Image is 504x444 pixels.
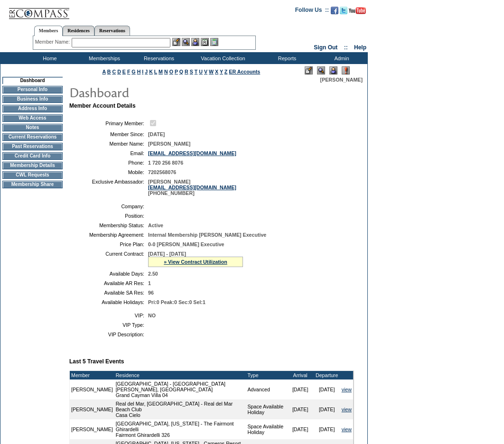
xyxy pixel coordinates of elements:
img: Log Concern/Member Elevation [342,66,350,74]
td: Phone: [73,160,144,166]
td: [GEOGRAPHIC_DATA], [US_STATE] - The Fairmont Ghirardelli Fairmont Ghirardelli 326 [114,419,246,439]
td: Arrival [287,371,314,379]
a: Sign Out [314,44,337,51]
td: Member [70,371,114,379]
a: I [142,69,143,74]
a: E [122,69,126,74]
span: [PERSON_NAME] [PHONE_NUMBER] [148,179,236,196]
a: Residences [63,26,94,36]
td: Member Name: [73,141,144,147]
a: Become our fan on Facebook [331,9,338,15]
td: Position: [73,213,144,219]
a: M [159,69,163,74]
td: Available AR Res: [73,280,144,286]
td: [DATE] [314,419,340,439]
span: 96 [148,290,154,296]
td: Price Plan: [73,241,144,247]
a: » View Contract Utilization [164,259,227,265]
a: ER Accounts [229,69,260,74]
td: Membership Status: [73,222,144,228]
td: Credit Card Info [2,152,63,160]
a: D [117,69,121,74]
span: Pri:0 Peak:0 Sec:0 Sel:1 [148,299,205,305]
span: 1 [148,280,151,286]
a: T [195,69,198,74]
td: Past Reservations [2,143,63,150]
a: Q [179,69,183,74]
td: Advanced [246,379,287,399]
a: A [103,69,106,74]
span: 1 720 256 8076 [148,160,183,166]
td: Notes [2,124,63,131]
a: P [175,69,178,74]
span: 2.50 [148,271,158,277]
td: Reports [259,52,313,64]
img: Impersonate [329,66,337,74]
td: Personal Info [2,86,63,93]
a: N [164,69,168,74]
img: Subscribe to our YouTube Channel [349,7,366,14]
td: Admin [313,52,368,64]
td: Membership Share [2,181,63,188]
span: :: [344,44,348,51]
a: U [199,69,203,74]
td: [DATE] [314,399,340,419]
td: Available SA Res: [73,290,144,296]
td: [GEOGRAPHIC_DATA] - [GEOGRAPHIC_DATA][PERSON_NAME], [GEOGRAPHIC_DATA] Grand Cayman Villa 04 [114,379,246,399]
td: Member Since: [73,131,144,137]
a: [EMAIL_ADDRESS][DOMAIN_NAME] [148,150,236,156]
td: Current Contract: [73,251,144,267]
td: Available Holidays: [73,299,144,305]
a: Y [220,69,223,74]
a: X [215,69,218,74]
td: Current Reservations [2,133,63,141]
td: Exclusive Ambassador: [73,179,144,196]
img: Follow us on Twitter [340,7,347,14]
span: Active [148,222,163,228]
a: K [149,69,153,74]
a: Follow us on Twitter [340,9,347,15]
img: b_calculator.gif [210,38,218,46]
td: [DATE] [287,399,314,419]
img: View Mode [317,66,325,74]
a: Help [354,44,366,51]
b: Member Account Details [69,102,136,109]
img: Become our fan on Facebook [331,7,338,14]
a: O [169,69,173,74]
td: Real del Mar, [GEOGRAPHIC_DATA] - Real del Mar Beach Club Casa Cielo [114,399,246,419]
td: VIP: [73,313,144,318]
span: [DATE] [148,131,165,137]
td: Reservations [131,52,185,64]
td: Type [246,371,287,379]
span: [PERSON_NAME] [320,77,363,83]
td: Membership Details [2,162,63,169]
span: [DATE] - [DATE] [148,251,186,257]
a: W [209,69,214,74]
img: Impersonate [191,38,199,46]
td: CWL Requests [2,171,63,179]
td: Address Info [2,105,63,112]
div: Member Name: [35,38,72,46]
a: H [137,69,141,74]
td: Web Access [2,114,63,122]
a: view [342,387,352,392]
td: Departure [314,371,340,379]
td: VIP Description: [73,332,144,337]
a: C [112,69,116,74]
td: Follow Us :: [295,6,329,17]
td: Vacation Collection [185,52,259,64]
td: Membership Agreement: [73,232,144,238]
td: Memberships [76,52,131,64]
a: L [154,69,157,74]
a: view [342,426,352,432]
img: View [182,38,190,46]
a: G [131,69,135,74]
a: view [342,407,352,412]
td: Email: [73,150,144,156]
a: B [107,69,111,74]
td: Business Info [2,95,63,103]
a: Z [224,69,228,74]
td: [DATE] [287,379,314,399]
a: Members [34,26,63,36]
td: Mobile: [73,169,144,175]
